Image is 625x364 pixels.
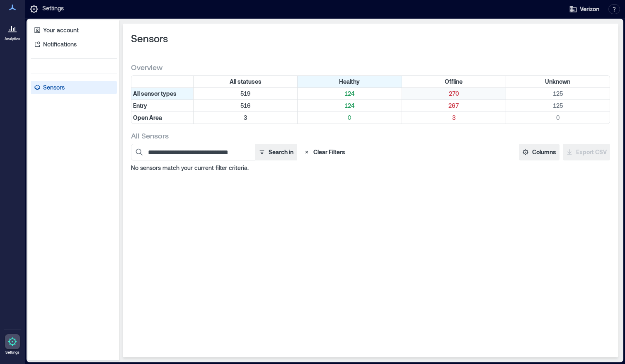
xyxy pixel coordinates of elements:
[567,2,602,16] button: Verizon
[508,114,608,122] p: 0
[519,144,560,160] button: Columns
[131,62,162,72] span: Overview
[506,76,610,87] div: Filter by Status: Unknown
[506,100,610,112] div: Filter by Type: Entry & Status: Unknown
[404,90,504,98] p: 270
[43,40,77,49] p: Notifications
[131,88,194,99] div: All sensor types
[194,76,298,87] div: All statuses
[300,144,349,160] button: Clear Filters
[43,26,79,34] p: Your account
[31,81,117,94] a: Sensors
[131,32,168,45] span: Sensors
[131,100,194,112] div: Filter by Type: Entry
[299,114,400,122] p: 0
[563,144,610,160] button: Export CSV
[404,102,504,110] p: 267
[404,114,504,122] p: 3
[131,131,169,141] span: All Sensors
[508,102,608,110] p: 125
[298,76,402,87] div: Filter by Status: Healthy (active - click to clear)
[131,112,194,124] div: Filter by Type: Open Area
[42,4,64,14] p: Settings
[31,38,117,51] a: Notifications
[5,36,20,41] p: Analytics
[402,112,506,124] div: Filter by Type: Open Area & Status: Offline
[131,164,610,172] p: No sensors match your current filter criteria.
[580,5,599,13] span: Verizon
[195,102,296,110] p: 516
[5,350,19,355] p: Settings
[298,112,402,124] div: Filter by Type: Open Area & Status: Healthy (0 sensors)
[299,90,400,98] p: 124
[508,90,608,98] p: 125
[2,332,22,357] a: Settings
[255,144,297,160] button: Search in
[402,100,506,112] div: Filter by Type: Entry & Status: Offline
[402,76,506,87] div: Filter by Status: Offline
[299,102,400,110] p: 124
[31,24,117,37] a: Your account
[195,114,296,122] p: 3
[298,100,402,112] div: Filter by Type: Entry & Status: Healthy
[195,90,296,98] p: 519
[2,18,23,44] a: Analytics
[506,112,610,124] div: Filter by Type: Open Area & Status: Unknown (0 sensors)
[43,83,65,92] p: Sensors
